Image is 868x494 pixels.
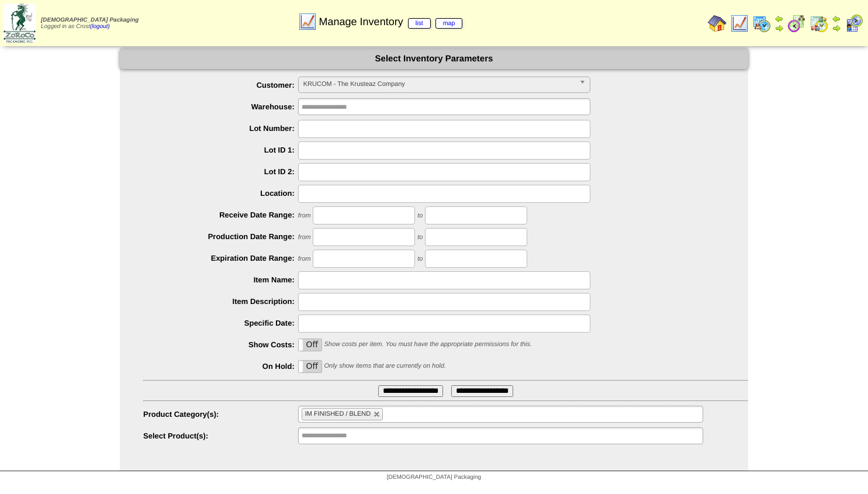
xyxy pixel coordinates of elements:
[298,338,322,351] div: OnOff
[41,17,139,23] span: [DEMOGRAPHIC_DATA] Packaging
[730,14,749,33] img: line_graph.gif
[298,255,311,262] span: from
[417,255,423,262] span: to
[774,23,784,33] img: arrowright.gif
[324,341,532,348] span: Show costs per item. You must have the appropriate permissions for this.
[708,14,727,33] img: home.gif
[143,124,298,133] label: Lot Number:
[143,102,298,111] label: Warehouse:
[41,17,139,30] span: Logged in as Crost
[319,16,463,28] span: Manage Inventory
[299,361,321,372] label: Off
[810,14,828,33] img: calendarinout.gif
[143,431,298,440] label: Select Product(s):
[143,146,298,154] label: Lot ID 1:
[143,362,298,371] label: On Hold:
[143,410,298,419] label: Product Category(s):
[298,360,322,373] div: OnOff
[143,340,298,349] label: Show Costs:
[774,14,784,23] img: arrowleft.gif
[305,410,371,417] span: IM FINISHED / BLEND
[143,275,298,284] label: Item Name:
[752,14,771,33] img: calendarprod.gif
[417,234,423,241] span: to
[4,4,36,43] img: zoroco-logo-small.webp
[298,12,317,31] img: line_graph.gif
[845,14,863,33] img: calendarcustomer.gif
[143,297,298,306] label: Item Description:
[90,23,110,30] a: (logout)
[832,14,841,23] img: arrowleft.gif
[143,254,298,262] label: Expiration Date Range:
[832,23,841,33] img: arrowright.gif
[143,232,298,241] label: Production Date Range:
[143,189,298,198] label: Location:
[324,362,445,369] span: Only show items that are currently on hold.
[143,319,298,327] label: Specific Date:
[299,339,321,351] label: Off
[298,212,311,219] span: from
[143,81,298,89] label: Customer:
[143,167,298,176] label: Lot ID 2:
[417,212,423,219] span: to
[408,18,431,29] a: list
[787,14,806,33] img: calendarblend.gif
[298,234,311,241] span: from
[303,77,575,91] span: KRUCOM - The Krusteaz Company
[120,49,748,69] div: Select Inventory Parameters
[143,210,298,219] label: Receive Date Range:
[435,18,463,29] a: map
[387,474,481,481] span: [DEMOGRAPHIC_DATA] Packaging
